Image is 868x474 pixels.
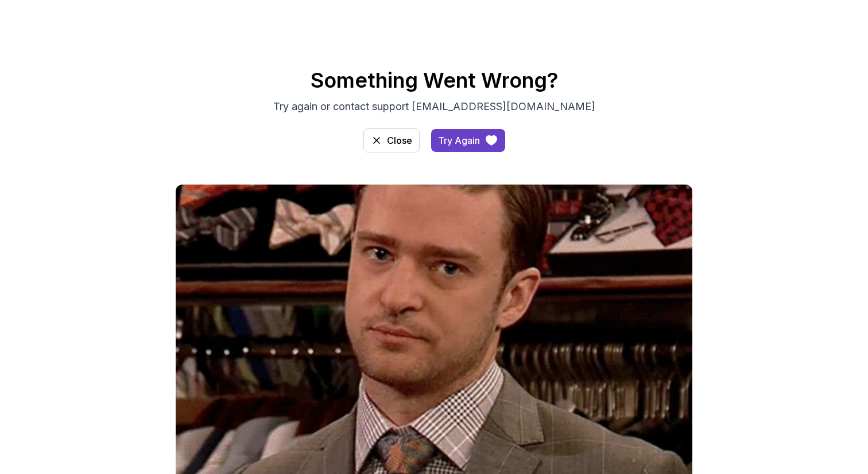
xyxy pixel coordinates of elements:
a: access-dashboard [431,129,505,152]
p: Try again or contact support [EMAIL_ADDRESS][DOMAIN_NAME] [241,99,627,115]
div: Try Again [438,134,480,147]
a: access-dashboard [363,128,420,152]
div: Close [387,134,412,147]
button: Try Again [431,129,505,152]
button: Close [363,128,420,152]
h2: Something Went Wrong? [32,69,836,92]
